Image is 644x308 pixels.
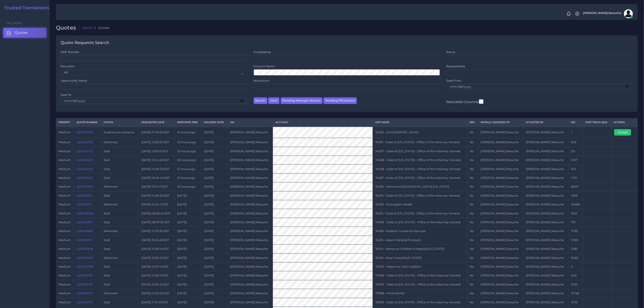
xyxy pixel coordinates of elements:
td: [PERSON_NAME] Resuche [523,245,569,253]
button: Accept [614,129,631,136]
td: [PERSON_NAME] Resuche [478,182,523,191]
td: No [467,245,478,253]
td: [DATE] [202,209,228,218]
td: Sold [101,165,139,173]
td: [PERSON_NAME] Resuche [523,289,569,298]
td: [DATE] [202,218,228,227]
td: 1207 [568,156,583,165]
a: [PERSON_NAME] Resucheavatar [581,9,635,18]
td: [DATE] 12:49:33 EDT [139,165,175,173]
td: [PERSON_NAME] Resuche [228,165,273,173]
td: 1020 [568,280,583,289]
td: [PERSON_NAME] Resuche [478,271,523,280]
td: [DATE] [175,280,202,289]
td: [PERSON_NAME] Resuche [228,218,273,227]
td: [PERSON_NAME] Resuche [228,156,273,165]
td: 791 [568,218,583,227]
td: 440 [568,271,583,280]
a: QAR123898 [77,212,93,215]
td: [DATE] 12:24:11 EDT [139,200,175,209]
td: [PERSON_NAME] Resuche [523,253,569,262]
a: QAR123996 [77,185,93,188]
td: 57148 [568,289,583,298]
td: [DATE] 10:14:11 EDT [139,182,175,191]
td: [DATE] [175,218,202,227]
td: 655 [568,138,583,147]
td: [DATE] [175,191,202,200]
span: medium [58,274,71,277]
td: [PERSON_NAME] Resuche [523,127,569,138]
td: 74034 - [GEOGRAPHIC_DATA] [373,127,467,138]
td: [PERSON_NAME] Resuche [228,191,273,200]
th: Delivery Date [202,118,228,127]
td: [DATE] 13:20:25 EDT [139,138,175,147]
td: No [467,218,478,227]
td: 1 [568,127,583,138]
span: medium [58,185,71,188]
td: [PERSON_NAME] Resuche [523,200,569,209]
td: [PERSON_NAME] Resuche [478,298,523,307]
td: 20 hours ago [175,156,202,165]
td: Sold [101,191,139,200]
td: 74028 - State of [US_STATE] - Office of the Attorney General [373,165,467,173]
td: 74012 - State of [US_STATE] - Office of the Attorney General [373,209,467,218]
td: [DATE] [202,236,228,244]
a: QAR124022 [77,158,93,162]
a: QAR123858 [77,247,93,251]
td: [DATE] 15:35:13 EDT [139,271,175,280]
td: 16 hours ago [175,127,202,138]
td: [DATE] 12:33:47 EDT [139,253,175,262]
td: [DATE] [175,200,202,209]
span: Quotes [15,30,28,35]
td: [PERSON_NAME] Resuche [523,173,569,182]
label: Date From [446,79,461,83]
td: No [467,227,478,236]
td: [DATE] [202,138,228,147]
th: REC [467,118,478,127]
td: [PERSON_NAME] Resuche [478,253,523,262]
td: No [467,173,478,182]
td: Delivered [101,200,139,209]
td: [DATE] [202,271,228,280]
td: [PERSON_NAME] Resuche [228,262,273,271]
span: medium [58,167,71,171]
td: [DATE] [175,236,202,244]
td: No [467,127,478,138]
td: [DATE] [175,245,202,253]
td: No [467,253,478,262]
label: Requested by [446,64,465,68]
td: [PERSON_NAME] Resuche [523,209,569,218]
a: Trusted Translations [1,5,49,11]
td: [PERSON_NAME] Resuche [478,200,523,209]
td: [PERSON_NAME] Resuche [523,138,569,147]
td: No [467,280,478,289]
td: [DATE] 09:57:26 EDT [139,218,175,227]
td: Sold [101,147,139,156]
li: Quotes [92,25,110,30]
td: [PERSON_NAME] Resuche [523,147,569,156]
h4: Quote Requests Search [61,40,109,45]
th: Requested Date [139,118,175,127]
td: [PERSON_NAME] Resuche [478,165,523,173]
td: No [467,147,478,156]
td: [DATE] [202,182,228,191]
td: No [467,200,478,209]
td: [DATE] 16:10:40 EDT [139,236,175,244]
td: [PERSON_NAME] Resuche [478,156,523,165]
td: [DATE] [202,156,228,165]
td: [PERSON_NAME] Resuche [228,236,273,244]
span: medium [58,256,71,260]
td: 74023 - Monogram Health [373,200,467,209]
span: medium [58,238,71,242]
label: Opportunity Name [61,79,87,83]
td: 74027 - State of [US_STATE] - Office of the Attorney General [373,173,467,182]
td: [PERSON_NAME] Resuche [478,245,523,253]
td: 1085 [568,245,583,253]
td: [DATE] [202,298,228,307]
td: [PERSON_NAME] Resuche [523,227,569,236]
td: No [467,289,478,298]
td: 10668 [568,200,583,209]
td: Sold [101,236,139,244]
a: Quotes [3,28,46,37]
td: [DATE] 11:15:25 EDT [139,298,175,307]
